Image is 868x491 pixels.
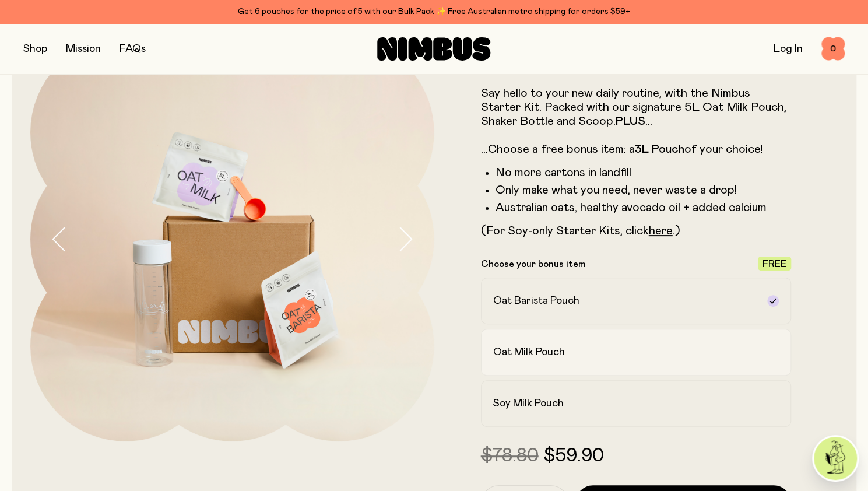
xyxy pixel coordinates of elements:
strong: 3L [635,143,649,155]
button: 0 [821,37,845,61]
li: Australian oats, healthy avocado oil + added calcium [496,201,792,215]
li: Only make what you need, never waste a drop! [496,183,792,197]
a: FAQs [120,44,146,54]
span: $59.90 [543,447,604,465]
a: here [649,225,673,237]
li: No more cartons in landfill [496,166,792,180]
p: Choose your bonus item [481,258,585,270]
img: agent [814,437,857,480]
h2: Soy Milk Pouch [493,397,564,411]
h2: Oat Barista Pouch [493,294,579,308]
span: $78.80 [481,447,539,465]
a: Log In [774,44,803,54]
strong: PLUS [616,115,645,127]
p: (For Soy-only Starter Kits, click .) [481,224,792,238]
span: Free [762,259,786,269]
p: Say hello to your new daily routine, with the Nimbus Starter Kit. Packed with our signature 5L Oa... [481,86,792,156]
strong: Pouch [652,143,684,155]
h2: Oat Milk Pouch [493,345,565,359]
a: Mission [66,44,101,54]
div: Get 6 pouches for the price of 5 with our Bulk Pack ✨ Free Australian metro shipping for orders $59+ [23,5,845,19]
